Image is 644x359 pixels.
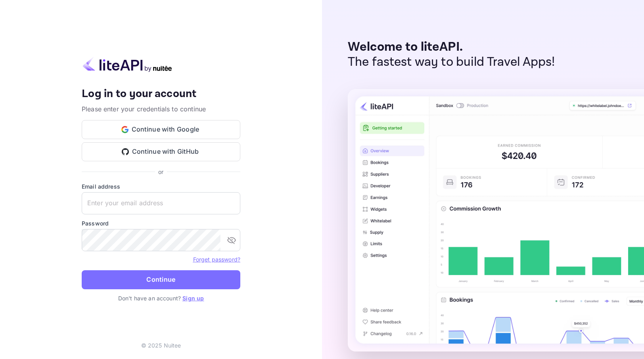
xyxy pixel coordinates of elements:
[82,57,173,72] img: liteapi
[82,120,240,139] button: Continue with Google
[182,295,204,302] a: Sign up
[224,232,240,248] button: toggle password visibility
[82,192,240,214] input: Enter your email address
[82,270,240,289] button: Continue
[158,168,163,176] p: or
[82,182,240,191] label: Email address
[348,55,555,70] p: The fastest way to build Travel Apps!
[82,294,240,302] p: Don't have an account?
[82,87,240,101] h4: Log in to your account
[82,142,240,161] button: Continue with GitHub
[348,40,555,55] p: Welcome to liteAPI.
[193,256,240,263] a: Forget password?
[82,219,240,227] label: Password
[82,104,240,114] p: Please enter your credentials to continue
[141,341,181,349] p: © 2025 Nuitee
[193,255,240,263] a: Forget password?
